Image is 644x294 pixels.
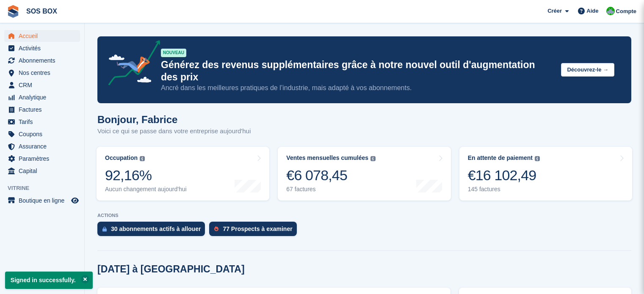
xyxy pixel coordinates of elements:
[370,156,376,161] img: icon-info-grey-7440780725fd019a000dd9b08b2336e03edf1995a4989e88bcd33f0948082b44.svg
[19,116,69,128] span: Tarifs
[223,225,292,232] div: 77 Prospects à examiner
[97,126,251,136] p: Voici ce qui se passe dans votre entreprise aujourd'hui
[214,226,218,231] img: prospect-51fa495bee0391a8d652442698ab0144808aea92771e9ea1ae160a38d050c398.svg
[19,67,69,79] span: Nos centres
[4,55,80,66] a: menu
[161,59,554,83] p: Générez des revenus supplémentaires grâce à notre nouvel outil d'augmentation des prix
[161,49,186,57] div: NOUVEAU
[19,42,69,54] span: Activités
[105,167,187,184] div: 92,16%
[616,7,636,16] span: Compte
[4,30,80,42] a: menu
[19,104,69,115] span: Factures
[278,147,451,201] a: Ventes mensuelles cumulées €6 078,45 67 factures
[19,140,69,152] span: Assurance
[4,165,80,177] a: menu
[468,186,540,193] div: 145 factures
[459,147,632,201] a: En attente de paiement €16 102,49 145 factures
[535,156,540,161] img: icon-info-grey-7440780725fd019a000dd9b08b2336e03edf1995a4989e88bcd33f0948082b44.svg
[19,79,69,91] span: CRM
[7,5,19,18] img: stora-icon-8386f47178a22dfd0bd8f6a31ec36ba5ce8667c1dd55bd0f319d3a0aa187defe.svg
[286,167,376,184] div: €6 078,45
[468,154,533,162] div: En attente de paiement
[97,147,269,201] a: Occupation 92,16% Aucun changement aujourd'hui
[4,128,80,140] a: menu
[286,186,376,193] div: 67 factures
[19,128,69,140] span: Coupons
[4,195,80,206] a: menu
[4,140,80,152] a: menu
[4,104,80,115] a: menu
[4,79,80,91] a: menu
[101,40,160,88] img: price-adjustments-announcement-icon-8257ccfd72463d97f412b2fc003d46551f7dbcb40ab6d574587a9cd5c0d94...
[105,154,138,162] div: Occupation
[97,222,209,240] a: 30 abonnements actifs à allouer
[19,195,69,206] span: Boutique en ligne
[102,226,107,232] img: active_subscription_to_allocate_icon-d502201f5373d7db506a760aba3b589e785aa758c864c3986d89f69b8ff3...
[19,153,69,165] span: Paramètres
[23,4,61,18] a: SOS BOX
[4,67,80,79] a: menu
[111,225,201,232] div: 30 abonnements actifs à allouer
[19,30,69,42] span: Accueil
[606,7,615,15] img: Fabrice
[97,213,631,218] p: ACTIONS
[547,7,562,15] span: Créer
[70,195,80,206] a: Boutique d'aperçu
[468,167,540,184] div: €16 102,49
[586,7,598,15] span: Aide
[5,272,93,289] p: Signed in successfully.
[97,114,251,125] h1: Bonjour, Fabrice
[161,83,554,93] p: Ancré dans les meilleures pratiques de l’industrie, mais adapté à vos abonnements.
[4,91,80,103] a: menu
[286,154,368,162] div: Ventes mensuelles cumulées
[8,184,84,192] span: Vitrine
[19,91,69,103] span: Analytique
[140,156,145,161] img: icon-info-grey-7440780725fd019a000dd9b08b2336e03edf1995a4989e88bcd33f0948082b44.svg
[4,116,80,128] a: menu
[4,153,80,165] a: menu
[19,165,69,177] span: Capital
[105,186,187,193] div: Aucun changement aujourd'hui
[97,264,245,275] h2: [DATE] à [GEOGRAPHIC_DATA]
[19,55,69,66] span: Abonnements
[4,42,80,54] a: menu
[561,63,614,77] button: Découvrez-le →
[209,222,301,240] a: 77 Prospects à examiner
